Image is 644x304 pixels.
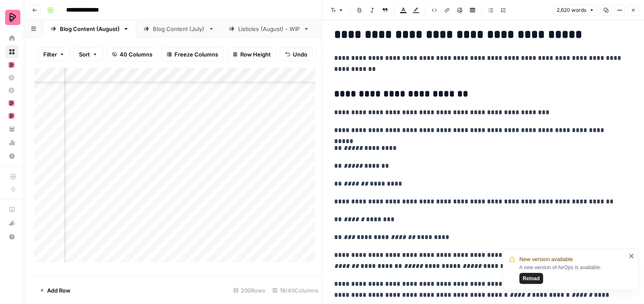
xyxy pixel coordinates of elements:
img: mhz6d65ffplwgtj76gcfkrq5icux [8,113,14,119]
button: Filter [38,48,70,61]
span: Add Row [47,286,70,295]
button: Reload [520,273,543,284]
span: Freeze Columns [174,50,218,59]
div: A new version of AirOps is available. [520,264,627,284]
a: Blog Content (August) [43,20,136,37]
img: mhz6d65ffplwgtj76gcfkrq5icux [8,100,14,106]
span: Reload [523,275,540,282]
button: close [629,253,635,259]
div: Listicles (August) - WIP [238,25,300,33]
a: Listicles (August) - WIP [222,20,317,37]
button: 2,620 words [553,5,598,16]
button: 40 Columns [107,48,158,61]
button: What's new? [5,217,19,230]
a: Home [5,31,19,45]
span: Sort [79,50,90,59]
a: Usage [5,136,19,149]
div: 19/40 Columns [269,284,322,297]
div: 200 Rows [230,284,269,297]
a: Browse [5,45,19,59]
a: Settings [5,149,19,163]
div: Blog Content (July) [153,25,205,33]
a: Your Data [5,122,19,136]
span: 40 Columns [120,50,152,59]
img: mhz6d65ffplwgtj76gcfkrq5icux [8,62,14,68]
span: 2,620 words [557,6,587,14]
span: Row Height [240,50,271,59]
button: Add Row [34,284,76,297]
button: Undo [280,48,313,61]
span: Undo [293,50,307,59]
button: Freeze Columns [161,48,224,61]
a: Blog Content (May) [317,20,402,37]
span: Filter [43,50,57,59]
button: Row Height [227,48,276,61]
img: Preply Logo [5,10,20,25]
button: Workspace: Preply [5,7,19,28]
div: Blog Content (August) [60,25,120,33]
span: New version available [520,255,573,264]
div: What's new? [6,217,18,230]
a: AirOps Academy [5,203,19,217]
a: Blog Content (July) [136,20,222,37]
button: Sort [73,48,103,61]
button: Help + Support [5,230,19,244]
